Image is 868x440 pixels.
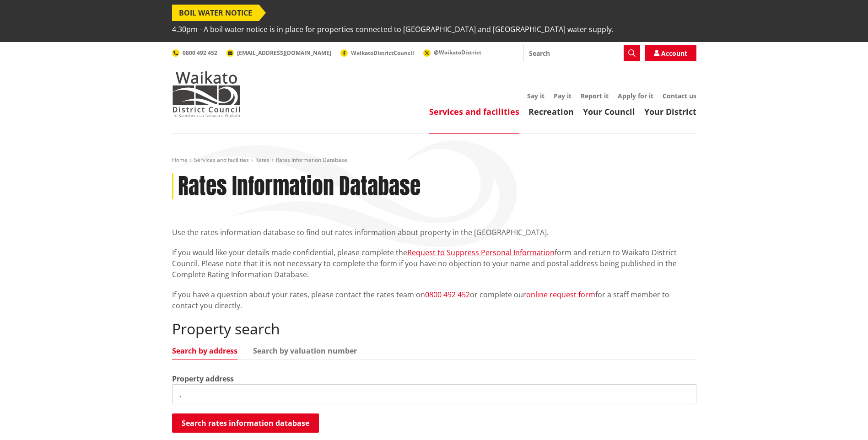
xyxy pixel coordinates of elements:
a: Home [172,156,188,164]
a: Search by address [172,347,237,354]
p: If you have a question about your rates, please contact the rates team on or complete our for a s... [172,289,696,311]
input: Search input [523,45,640,61]
p: Use the rates information database to find out rates information about property in the [GEOGRAPHI... [172,227,696,238]
span: BOIL WATER NOTICE [172,5,259,21]
span: @WaikatoDistrict [434,48,481,56]
a: Search by valuation number [253,347,357,354]
a: Services and facilities [429,106,519,117]
span: WaikatoDistrictCouncil [351,49,414,57]
a: Rates [255,156,270,164]
a: @WaikatoDistrict [423,48,481,56]
img: Waikato District Council - Te Kaunihera aa Takiwaa o Waikato [172,71,241,117]
a: Pay it [554,91,571,100]
span: [EMAIL_ADDRESS][DOMAIN_NAME] [237,49,331,57]
span: Rates Information Database [276,156,347,164]
a: Account [645,45,696,61]
input: e.g. Duke Street NGARUAWAHIA [172,384,696,404]
a: Recreation [528,106,574,117]
a: online request form [526,290,595,300]
h2: Property search [172,320,696,338]
span: 4.30pm - A boil water notice is in place for properties connected to [GEOGRAPHIC_DATA] and [GEOGR... [172,21,614,38]
button: Search rates information database [172,413,319,433]
span: 0800 492 452 [183,49,217,57]
label: Property address [172,373,234,384]
a: Request to Suppress Personal Information [407,247,555,258]
a: Your Council [583,106,635,117]
a: 0800 492 452 [172,49,217,57]
a: Contact us [663,91,696,100]
p: If you would like your details made confidential, please complete the form and return to Waikato ... [172,247,696,280]
nav: breadcrumb [172,156,696,164]
a: WaikatoDistrictCouncil [340,49,414,57]
a: 0800 492 452 [425,290,470,300]
a: Your District [644,106,696,117]
a: Services and facilities [194,156,249,164]
a: [EMAIL_ADDRESS][DOMAIN_NAME] [226,49,331,57]
h1: Rates Information Database [178,173,421,200]
a: Report it [581,91,609,100]
a: Say it [527,91,545,100]
a: Apply for it [618,91,653,100]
